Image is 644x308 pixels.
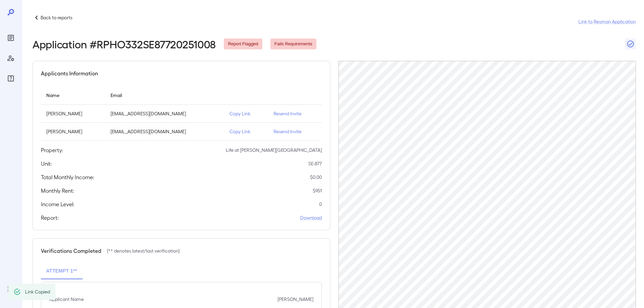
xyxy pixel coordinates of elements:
p: Applicant Name [49,296,84,303]
p: (** denotes latest/last verification) [107,247,180,254]
h5: Income Level: [41,200,74,208]
h5: Property: [41,146,63,154]
a: Link to Resman Application [578,18,636,25]
th: Name [41,86,105,105]
p: [EMAIL_ADDRESS][DOMAIN_NAME] [111,110,219,117]
h5: Unit: [41,160,52,168]
p: [EMAIL_ADDRESS][DOMAIN_NAME] [111,128,219,135]
div: Manage Users [5,53,16,64]
p: Back to reports [41,14,72,21]
p: 0 [319,201,322,208]
button: Close Report [625,39,636,49]
div: Log Out [5,284,16,294]
h2: Application # RPHO332SE87720251008 [32,38,216,50]
div: Link Copied [25,286,50,298]
h5: Verifications Completed [41,247,101,255]
p: Life at [PERSON_NAME][GEOGRAPHIC_DATA] [226,147,322,153]
p: Copy Link [230,128,263,135]
p: [PERSON_NAME] [46,110,100,117]
h5: Monthly Rent: [41,187,74,195]
h5: Total Monthly Income: [41,173,94,181]
h5: Applicants Information [41,69,98,77]
div: FAQ [5,73,16,84]
p: Copy Link [230,110,263,117]
p: $ 951 [313,187,322,194]
p: Resend Invite [273,110,316,117]
span: Report Flagged [224,41,262,47]
p: $ 0.00 [310,174,322,181]
div: Reports [5,32,16,43]
p: Resend Invite [273,128,316,135]
p: SE-877 [308,160,322,167]
p: [PERSON_NAME] [278,296,313,303]
h5: Report: [41,214,59,222]
a: Download [300,214,322,221]
button: Attempt 1** [41,263,82,279]
th: Email [105,86,224,105]
p: [PERSON_NAME] [46,128,100,135]
span: Fails Requirements [270,41,316,47]
table: simple table [41,86,322,141]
